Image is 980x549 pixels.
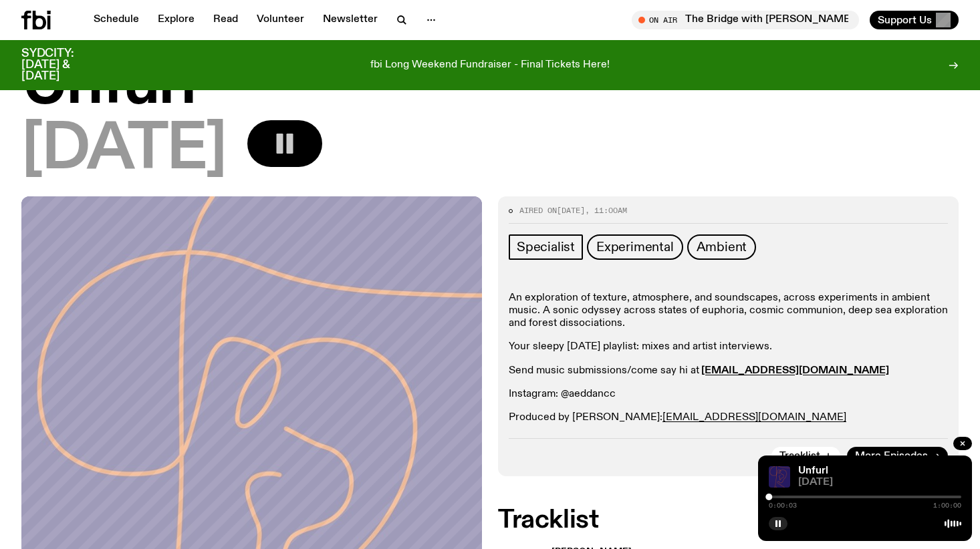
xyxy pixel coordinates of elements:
[870,11,959,29] button: Support Us
[632,11,859,29] button: On AirThe Bridge with [PERSON_NAME]
[509,365,948,377] p: Send music submissions/come say hi at
[21,48,107,82] h3: SYDCITY: [DATE] & [DATE]
[585,205,627,216] span: , 11:00am
[315,11,386,29] a: Newsletter
[933,502,961,509] span: 1:00:00
[21,55,959,115] h1: Unfurl
[498,508,959,532] h2: Tracklist
[771,447,840,466] button: Tracklist
[701,365,889,376] a: [EMAIL_ADDRESS][DOMAIN_NAME]
[587,234,683,260] a: Experimental
[855,451,928,462] span: More Episodes
[878,14,932,26] span: Support Us
[697,240,747,254] span: Ambient
[662,412,846,423] a: [EMAIL_ADDRESS][DOMAIN_NAME]
[509,411,948,424] p: Produced by [PERSON_NAME]:
[509,292,948,331] p: An exploration of texture, atmosphere, and soundscapes, across experiments in ambient music. A so...
[687,234,757,260] a: Ambient
[517,240,575,254] span: Specialist
[509,388,948,401] p: Instagram: @aeddancc
[769,502,797,509] span: 0:00:03
[847,447,948,466] a: More Episodes
[509,234,583,260] a: Specialist
[779,451,820,462] span: Tracklist
[557,205,585,216] span: [DATE]
[21,120,226,180] span: [DATE]
[596,240,674,254] span: Experimental
[509,341,948,353] p: Your sleepy [DATE] playlist: mixes and artist interviews.
[370,59,610,71] p: fbi Long Weekend Fundraiser - Final Tickets Here!
[86,11,147,29] a: Schedule
[798,478,961,488] span: [DATE]
[205,11,246,29] a: Read
[150,11,203,29] a: Explore
[249,11,312,29] a: Volunteer
[798,466,828,476] a: Unfurl
[519,205,557,216] span: Aired on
